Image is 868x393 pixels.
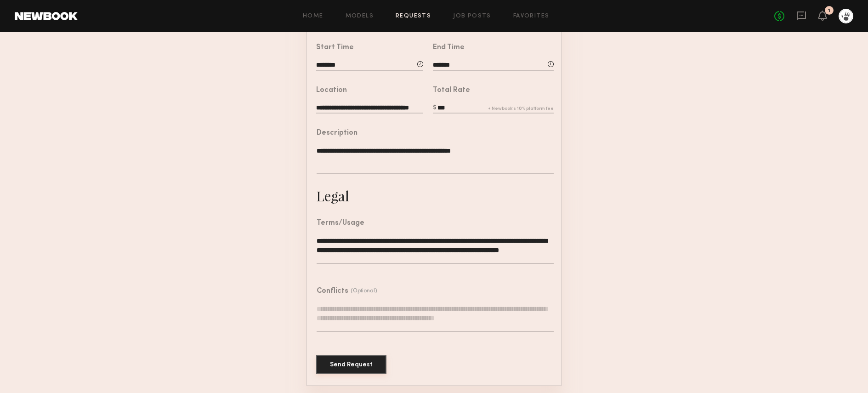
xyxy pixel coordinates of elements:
div: Conflicts [317,288,348,295]
div: Location [316,87,347,94]
div: End Time [433,44,465,51]
a: Requests [396,13,431,19]
a: Models [346,13,374,19]
div: Description [317,130,357,137]
div: Terms/Usage [317,220,364,227]
a: Job Posts [453,13,491,19]
button: Send Request [316,355,386,374]
div: Total Rate [433,87,470,94]
div: Legal [316,187,349,205]
a: Home [303,13,323,19]
div: (Optional) [351,288,377,294]
a: Favorites [513,13,550,19]
div: Start Time [316,44,354,51]
div: 1 [828,8,830,13]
